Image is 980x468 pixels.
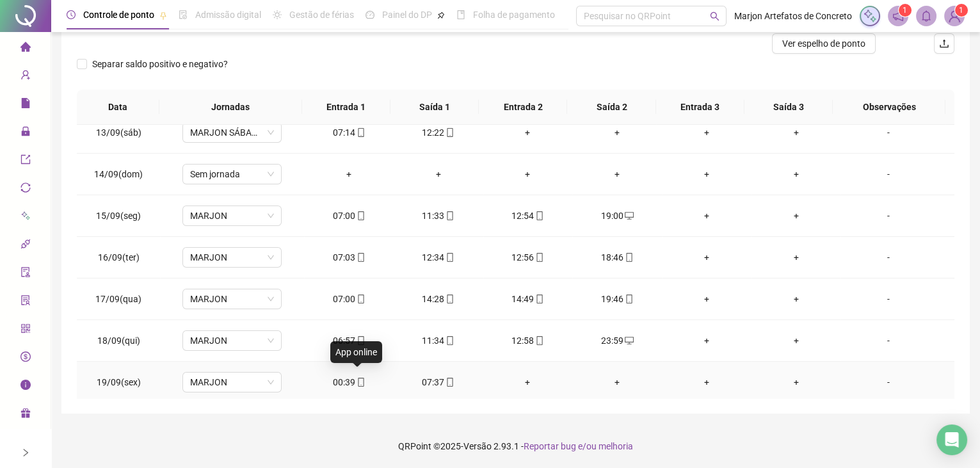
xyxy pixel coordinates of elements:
div: + [762,209,831,223]
span: 17/09(qua) [95,294,141,304]
span: audit [20,261,31,287]
th: Jornadas [159,90,302,125]
span: mobile [355,336,365,345]
div: - [851,375,926,389]
th: Entrada 1 [302,90,390,125]
div: - [851,292,926,306]
span: qrcode [20,318,31,343]
span: pushpin [159,12,167,19]
div: - [851,209,926,223]
span: solution [20,289,31,315]
div: + [762,375,831,389]
span: 1 [959,6,963,15]
div: + [672,292,741,306]
span: mobile [444,253,454,262]
div: + [494,125,563,140]
span: search [710,12,719,21]
div: 06:57 [314,334,383,348]
div: + [404,167,473,181]
div: + [314,167,383,181]
span: export [20,149,31,174]
th: Saída 3 [744,90,833,125]
span: MARJON [190,248,274,267]
span: 18/09(qui) [97,335,140,346]
div: + [494,375,563,389]
span: Folha de pagamento [473,10,555,20]
span: MARJON [190,206,274,225]
span: Gestão de férias [289,10,354,20]
span: mobile [355,378,365,387]
span: Separar saldo positivo e negativo? [87,57,233,71]
th: Data [77,90,159,125]
div: + [762,167,831,181]
span: Sem jornada [190,165,274,184]
div: 12:58 [494,334,563,348]
div: + [582,375,652,389]
div: - [851,125,926,140]
div: + [672,125,741,140]
span: MARJON [190,289,274,309]
span: Painel do DP [382,10,432,20]
span: book [456,10,465,19]
div: + [582,167,652,181]
span: mobile [444,128,454,137]
span: 14/09(dom) [94,169,143,179]
div: - [851,334,926,348]
div: 11:34 [404,334,473,348]
div: 07:14 [314,125,383,140]
img: 31160 [945,6,964,26]
div: 07:00 [314,292,383,306]
span: desktop [623,336,634,345]
span: Ver espelho de ponto [782,36,865,51]
sup: Atualize o seu contato no menu Meus Dados [955,4,968,17]
span: mobile [444,295,454,303]
span: 13/09(sáb) [96,127,141,138]
span: mobile [534,295,544,303]
div: 12:56 [494,250,563,264]
span: notification [892,10,904,22]
span: Versão [463,441,492,451]
div: Open Intercom Messenger [936,424,967,455]
span: mobile [623,253,634,262]
div: + [762,292,831,306]
span: dashboard [365,10,374,19]
span: mobile [534,253,544,262]
div: + [494,167,563,181]
th: Saída 1 [390,90,479,125]
span: Observações [843,100,935,114]
span: file-done [179,10,188,19]
span: Marjon Artefatos de Concreto [734,9,852,23]
div: + [672,250,741,264]
span: home [20,36,31,61]
span: lock [20,120,31,146]
span: user-add [20,64,31,90]
span: gift [20,402,31,428]
span: pushpin [437,12,445,19]
span: Controle de ponto [83,10,154,20]
div: - [851,250,926,264]
th: Entrada 2 [479,90,567,125]
span: dollar [20,346,31,371]
div: 12:22 [404,125,473,140]
div: + [762,125,831,140]
span: Reportar bug e/ou melhoria [524,441,633,451]
th: Observações [833,90,945,125]
span: upload [939,38,949,49]
div: 18:46 [582,250,652,264]
span: mobile [534,336,544,345]
div: 07:03 [314,250,383,264]
span: 16/09(ter) [98,252,140,262]
div: 23:59 [582,334,652,348]
div: + [582,125,652,140]
span: mobile [444,336,454,345]
span: 1 [903,6,907,15]
th: Entrada 3 [656,90,744,125]
span: right [21,448,30,457]
span: clock-circle [67,10,76,19]
div: 14:28 [404,292,473,306]
div: 07:37 [404,375,473,389]
div: 19:00 [582,209,652,223]
div: 14:49 [494,292,563,306]
span: file [20,92,31,118]
span: 15/09(seg) [96,211,141,221]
